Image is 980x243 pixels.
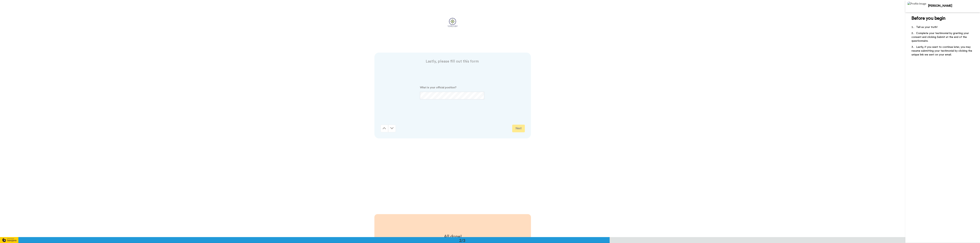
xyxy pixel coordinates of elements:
[911,16,945,21] span: Before you begin
[381,59,524,64] span: Lastly, please fill out this form
[453,238,471,243] div: 2/3
[512,125,525,132] button: Next
[916,26,938,28] span: Tell us your truth!
[420,86,457,92] span: What is your official position?
[907,2,926,6] img: Profile Image
[928,4,980,8] div: [PERSON_NAME]
[911,46,973,56] span: Lastly, if you want to continue later, you may resume submitting your testimonial by clicking the...
[911,32,970,42] span: Complete your testimonial by granting your consent and clicking Submit at the end of the question...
